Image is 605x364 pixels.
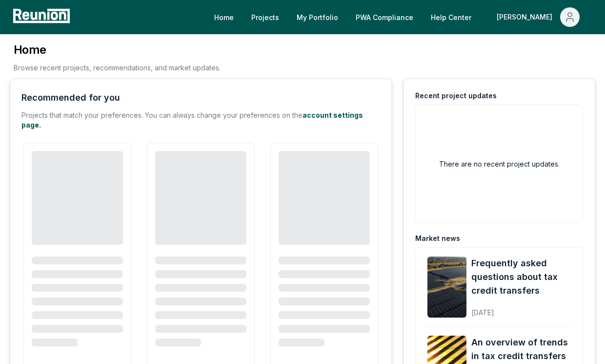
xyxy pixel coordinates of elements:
a: PWA Compliance [348,7,421,27]
span: Projects that match your preferences. You can always change your preferences on the [21,111,302,119]
nav: Main [206,7,595,27]
a: Frequently asked questions about tax credit transfers [471,257,571,298]
img: Frequently asked questions about tax credit transfers [427,257,466,318]
div: Market news [415,234,460,243]
button: [PERSON_NAME] [489,7,587,27]
div: [PERSON_NAME] [497,7,556,27]
div: Recent project updates [415,91,497,101]
a: Projects [243,7,287,27]
div: [DATE] [471,300,571,318]
a: My Portfolio [289,7,346,27]
h2: There are no recent project updates. [439,159,560,169]
a: Home [206,7,242,27]
p: Browse recent projects, recommendations, and market updates. [14,63,221,73]
div: Recommended for you [21,91,120,105]
h3: Home [14,42,221,58]
a: Help Center [423,7,479,27]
